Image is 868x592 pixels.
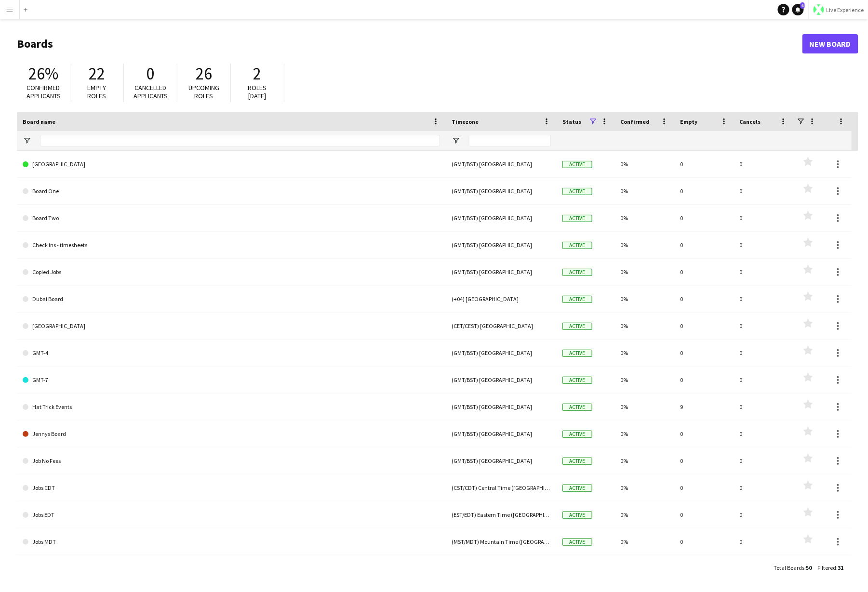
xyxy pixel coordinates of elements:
div: 0 [674,340,734,366]
input: Timezone Filter Input [469,135,551,146]
div: (PST/PDT) Pacific Time ([GEOGRAPHIC_DATA] & [GEOGRAPHIC_DATA]) [446,555,557,582]
div: 0 [734,394,794,420]
div: 0% [614,421,674,447]
div: 0% [614,474,674,501]
span: Upcoming roles [188,83,219,100]
span: 2 [254,63,262,84]
div: 0 [734,259,794,285]
div: 0 [674,259,734,285]
a: Board One [23,178,440,205]
a: Dubai Board [23,286,440,313]
span: 50 [806,564,812,571]
div: 0 [734,474,794,501]
span: Status [562,118,581,125]
div: 0 [734,286,794,312]
div: 0 [674,151,734,177]
a: Jennys Board [23,421,440,447]
a: [GEOGRAPHIC_DATA] [23,151,440,178]
div: : [818,558,844,577]
div: 0 [674,447,734,474]
a: Jobs EDT [23,501,440,528]
a: 4 [792,4,804,15]
span: Active [562,296,592,303]
span: Active [562,404,592,411]
span: 26% [28,63,58,84]
div: 0 [734,313,794,339]
button: Open Filter Menu [452,136,460,145]
div: 0% [614,367,674,393]
a: GMT-4 [23,340,440,367]
div: 0% [614,151,674,177]
div: 0 [674,205,734,231]
span: Active [562,539,592,546]
div: (GMT/BST) [GEOGRAPHIC_DATA] [446,421,557,447]
div: 0 [674,501,734,528]
div: 0 [734,421,794,447]
span: Board name [23,118,55,125]
div: 0 [674,528,734,555]
div: 0 [674,421,734,447]
div: 0 [674,474,734,501]
div: (GMT/BST) [GEOGRAPHIC_DATA] [446,340,557,366]
span: 31 [838,564,844,571]
span: Active [562,188,592,195]
span: Active [562,161,592,168]
div: 0 [734,340,794,366]
span: Active [562,269,592,276]
div: (CST/CDT) Central Time ([GEOGRAPHIC_DATA] & [GEOGRAPHIC_DATA]) [446,474,557,501]
span: 26 [196,63,212,84]
span: Confirmed applicants [27,83,61,100]
div: 0 [734,151,794,177]
div: (EST/EDT) Eastern Time ([GEOGRAPHIC_DATA] & [GEOGRAPHIC_DATA]) [446,501,557,528]
div: 0% [614,286,674,312]
div: 0 [734,232,794,258]
span: Total Boards [774,564,805,571]
div: 0 [734,367,794,393]
h1: Boards [17,37,802,51]
div: 0% [614,313,674,339]
div: (GMT/BST) [GEOGRAPHIC_DATA] [446,447,557,474]
a: New Board [802,34,858,53]
span: Active [562,350,592,357]
span: Active [562,323,592,330]
a: Jobs MDT [23,528,440,555]
div: : [774,558,812,577]
div: (GMT/BST) [GEOGRAPHIC_DATA] [446,259,557,285]
div: 0% [614,528,674,555]
span: Active [562,215,592,222]
div: (MST/MDT) Mountain Time ([GEOGRAPHIC_DATA] & [GEOGRAPHIC_DATA]) [446,528,557,555]
div: (GMT/BST) [GEOGRAPHIC_DATA] [446,205,557,231]
span: Timezone [452,118,479,125]
div: (GMT/BST) [GEOGRAPHIC_DATA] [446,232,557,258]
div: 0% [614,447,674,474]
div: 0 [734,447,794,474]
span: Active [562,377,592,384]
span: Empty [680,118,697,125]
a: Check ins - timesheets [23,232,440,259]
a: Board Two [23,205,440,232]
div: 0 [734,555,794,582]
div: 0% [614,178,674,204]
span: Active [562,242,592,249]
div: 9 [674,394,734,420]
div: (GMT/BST) [GEOGRAPHIC_DATA] [446,394,557,420]
div: 0 [734,528,794,555]
a: Hat Trick Events [23,394,440,421]
span: 4 [801,2,805,9]
a: [GEOGRAPHIC_DATA] [23,313,440,340]
a: Copied Jobs [23,259,440,286]
div: 0 [734,178,794,204]
input: Board name Filter Input [40,135,440,146]
div: (+04) [GEOGRAPHIC_DATA] [446,286,557,312]
img: Logo [813,4,825,15]
div: 0 [674,313,734,339]
div: 0 [674,367,734,393]
span: Active [562,485,592,492]
span: Confirmed [620,118,650,125]
div: 0 [734,501,794,528]
div: 0 [674,232,734,258]
div: 0 [674,555,734,582]
div: 0% [614,340,674,366]
div: (GMT/BST) [GEOGRAPHIC_DATA] [446,151,557,177]
span: Filtered [818,564,837,571]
